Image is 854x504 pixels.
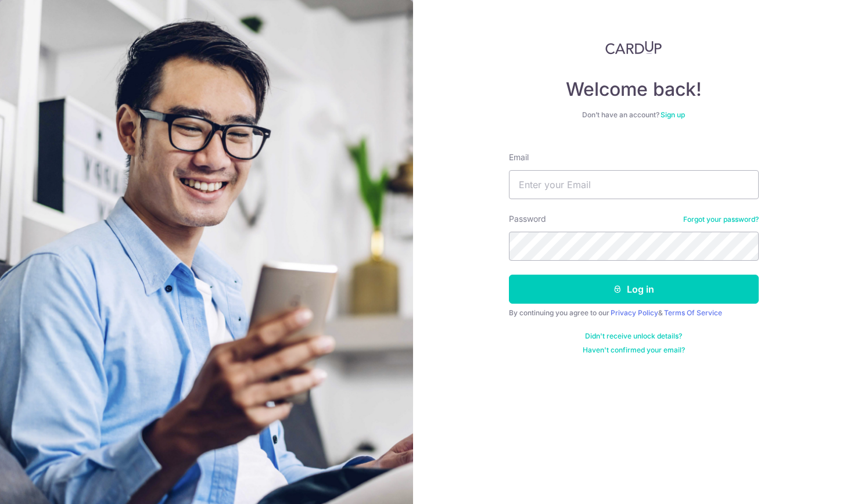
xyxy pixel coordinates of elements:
input: Enter your Email [509,170,759,199]
h4: Welcome back! [509,78,759,101]
img: CardUp Logo [605,41,662,55]
a: Didn't receive unlock details? [585,332,682,341]
button: Log in [509,275,759,304]
div: Don’t have an account? [509,110,759,120]
label: Password [509,213,546,225]
a: Haven't confirmed your email? [583,345,685,355]
label: Email [509,152,529,163]
a: Forgot your password? [683,215,759,224]
a: Privacy Policy [611,308,658,317]
div: By continuing you agree to our & [509,308,759,318]
a: Terms Of Service [664,308,722,317]
a: Sign up [661,110,685,119]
